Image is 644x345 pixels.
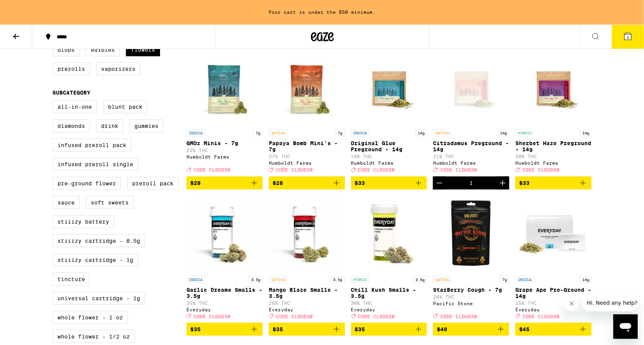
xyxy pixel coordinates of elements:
span: CODE CLOUD30 [523,168,559,173]
p: 21% THC [433,154,509,159]
label: Flowers [126,43,160,56]
a: Open page for Papaya Bomb Mini's - 7g from Humboldt Farms [269,49,345,176]
p: Citradamus Preground - 14g [433,140,509,152]
p: 3.5g [249,276,263,283]
div: Humboldt Farms [351,160,427,165]
img: Everyday - Garlic Dreams Smalls - 3.5g [186,196,263,272]
label: Tincture [52,273,90,286]
p: INDICA [351,129,369,136]
span: $40 [437,326,447,332]
button: Add to bag [269,323,345,336]
p: 7g [253,129,263,136]
img: Everyday - Mango Blaze Smalls - 3.5g [269,196,345,272]
label: Infused Preroll Pack [52,139,131,152]
a: Open page for Sherbet Haze Preground - 14g from Humboldt Farms [515,49,592,176]
p: SATIVA [269,276,287,283]
span: CODE CLOUD30 [523,314,559,319]
label: Gummies [129,119,163,132]
div: Humboldt Farms [186,154,263,159]
label: STIIIZY Battery [52,215,114,228]
p: SATIVA [433,276,451,283]
div: 1 [469,180,473,186]
legend: Subcategory [52,90,90,96]
p: 19% THC [351,154,427,159]
iframe: Close message [564,296,579,311]
p: Papaya Bomb Mini's - 7g [269,140,345,152]
label: Edibles [86,43,120,56]
p: 14g [580,276,592,283]
label: Soft Sweets [86,196,134,209]
button: Add to bag [186,323,263,336]
button: Add to bag [515,323,592,336]
p: 7g [336,129,345,136]
label: Drink [96,119,123,132]
span: 1 [627,35,629,39]
a: Open page for Grape Ape Pre-Ground - 14g from Everyday [515,196,592,323]
a: Open page for Citradamus Preground - 14g from Humboldt Farms [433,49,509,176]
label: Whole Flower - 1/2 oz [52,330,135,343]
img: Everyday - Grape Ape Pre-Ground - 14g [515,196,592,272]
span: $35 [273,326,283,332]
p: 26% THC [269,301,345,306]
p: 27% THC [269,154,345,159]
div: Everyday [186,307,263,312]
label: Vaporizers [96,62,141,75]
p: Sherbet Haze Preground - 14g [515,140,592,152]
p: Original Glue Preground - 14g [351,140,427,152]
p: SATIVA [433,129,451,136]
p: HYBRID [515,129,534,136]
label: STIIIZY Cartridge - 1g [52,253,138,267]
img: Humboldt Farms - Sherbet Haze Preground - 14g [515,49,592,126]
p: 14g [580,129,592,136]
span: CODE CLOUD30 [440,314,477,319]
label: Sauce [52,196,80,209]
div: Everyday [269,307,345,312]
label: STIIIZY Cartridge - 0.5g [52,234,145,247]
p: 7g [500,276,509,283]
label: Pre-ground Flower [52,177,121,190]
label: Prerolls [52,62,90,75]
p: Grape Ape Pre-Ground - 14g [515,287,592,299]
label: Blunt Pack [103,100,147,113]
p: 14g [498,129,509,136]
p: StarBerry Cough - 7g [433,287,509,293]
label: All-In-One [52,100,97,113]
button: Decrement [433,177,446,190]
label: Preroll Pack [127,177,178,190]
p: Garlic Dreams Smalls - 3.5g [186,287,263,299]
button: Add to bag [186,177,263,190]
p: Mango Blaze Smalls - 3.5g [269,287,345,299]
p: INDICA [186,276,205,283]
div: Humboldt Farms [433,160,509,165]
span: $28 [273,180,283,186]
button: Add to bag [269,177,345,190]
span: CODE CLOUD30 [194,314,230,319]
p: INDICA [515,276,534,283]
p: HYBRID [351,276,369,283]
p: GMOz Minis - 7g [186,140,263,146]
div: Humboldt Farms [269,160,345,165]
span: $33 [355,180,365,186]
a: Open page for Chill Kush Smalls - 3.5g from Everyday [351,196,427,323]
button: Add to bag [351,177,427,190]
a: Open page for Garlic Dreams Smalls - 3.5g from Everyday [186,196,263,323]
label: Whole Flower - 1 oz [52,311,128,324]
span: CODE CLOUD30 [276,314,313,319]
span: $45 [519,326,530,332]
label: Diamonds [52,119,90,132]
button: Increment [496,177,509,190]
img: Everyday - Chill Kush Smalls - 3.5g [351,196,427,272]
p: 20% THC [515,154,592,159]
p: Chill Kush Smalls - 3.5g [351,287,427,299]
img: Humboldt Farms - GMOz Minis - 7g [186,49,263,126]
span: CODE CLOUD30 [194,168,230,173]
div: Everyday [515,307,592,312]
img: Humboldt Farms - Papaya Bomb Mini's - 7g [269,49,345,126]
span: CODE CLOUD30 [440,168,477,173]
a: Open page for StarBerry Cough - 7g from Pacific Stone [433,196,509,323]
button: 1 [612,25,644,49]
span: $35 [190,326,201,332]
p: 22% THC [186,148,263,153]
p: 30% THC [351,301,427,306]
